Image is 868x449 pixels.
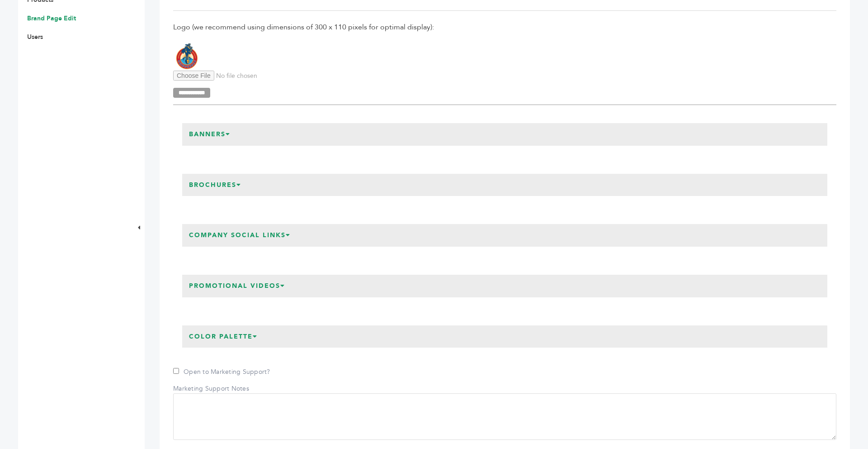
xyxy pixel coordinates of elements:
[173,42,200,71] img: Chipperbec
[182,325,264,348] h3: Color Palette
[173,384,249,393] label: Marketing Support Notes
[182,275,292,297] h3: Promotional Videos
[182,174,248,196] h3: Brochures
[27,33,43,41] a: Users
[182,224,297,247] h3: Company Social Links
[27,14,76,23] a: Brand Page Edit
[173,368,179,374] input: Open to Marketing Support?
[173,22,836,32] span: Logo (we recommend using dimensions of 300 x 110 pixels for optimal display):
[182,123,237,146] h3: Banners
[173,368,270,377] label: Open to Marketing Support?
